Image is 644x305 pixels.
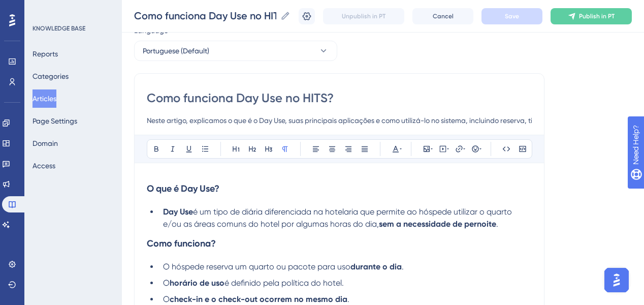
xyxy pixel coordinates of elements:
[147,90,532,106] input: Article Title
[579,12,615,20] span: Publish in PT
[505,12,519,20] span: Save
[24,3,63,15] span: Need Help?
[134,41,337,61] button: Portuguese (Default)
[134,9,276,23] input: Article Name
[433,12,454,20] span: Cancel
[33,112,77,130] button: Page Settings
[481,8,542,24] button: Save
[33,67,69,85] button: Categories
[379,219,496,229] strong: sem a necessidade de pernoite
[350,262,402,271] strong: durante o dia
[33,157,55,175] button: Access
[170,294,347,304] strong: check-in e o check-out ocorrem no mesmo dia
[163,207,514,229] span: é um tipo de diária diferenciada na hotelaria que permite ao hóspede utilizar o quarto e/ou as ár...
[496,219,498,229] span: .
[163,207,193,217] strong: Day Use
[347,294,349,304] span: .
[33,89,56,108] button: Articles
[33,45,58,63] button: Reports
[224,278,344,288] span: é definido pela política do hotel.
[163,262,350,271] span: O hóspede reserva um quarto ou pacote para uso
[33,24,85,33] div: KNOWLEDGE BASE
[147,114,532,127] input: Article Description
[342,12,385,20] span: Unpublish in PT
[33,134,58,152] button: Domain
[170,278,224,288] strong: horário de uso
[147,238,216,249] strong: Como funciona?
[147,183,219,194] strong: O que é Day Use?
[323,8,404,24] button: Unpublish in PT
[163,278,170,288] span: O
[551,8,632,24] button: Publish in PT
[601,265,632,295] iframe: UserGuiding AI Assistant Launcher
[143,45,209,57] span: Portuguese (Default)
[412,8,473,24] button: Cancel
[163,294,170,304] span: O
[402,262,404,271] span: .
